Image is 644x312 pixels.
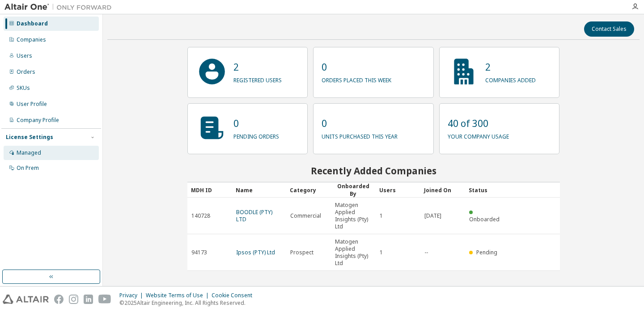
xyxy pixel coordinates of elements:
span: Commercial [290,212,321,219]
p: 40 of 300 [448,117,509,130]
a: Ipsos (PTY) Ltd [236,249,275,256]
p: your company usage [448,130,509,140]
p: © 2025 Altair Engineering, Inc. All Rights Reserved. [119,299,258,307]
span: -- [424,249,428,256]
div: Company Profile [17,117,59,124]
div: MDH ID [191,183,229,197]
p: 2 [485,60,536,74]
span: 140728 [191,212,210,219]
a: BOODLE (PTY) LTD [236,208,272,223]
div: Name [236,183,283,197]
span: [DATE] [424,212,441,219]
p: orders placed this week [322,74,391,84]
div: Users [379,183,417,197]
img: youtube.svg [98,295,111,304]
div: SKUs [17,84,30,92]
div: Managed [17,149,41,156]
span: Matogen Applied Insights (Pty) Ltd [335,238,372,267]
span: Prospect [290,249,314,256]
div: Website Terms of Use [146,292,212,299]
span: 1 [380,212,383,219]
div: Cookie Consent [212,292,258,299]
div: On Prem [17,164,39,172]
div: Joined On [424,183,462,197]
p: units purchased this year [322,130,398,140]
div: Companies [17,36,46,43]
span: Matogen Applied Insights (Pty) Ltd [335,202,372,230]
p: 0 [233,117,279,130]
div: Orders [17,68,35,76]
div: Onboarded By [335,182,372,198]
div: Privacy [119,292,146,299]
p: 0 [322,117,398,130]
div: Category [290,183,327,197]
div: License Settings [6,134,53,141]
div: Dashboard [17,20,48,27]
p: companies added [485,74,536,84]
div: Status [469,183,506,197]
img: facebook.svg [54,295,64,304]
p: 0 [322,60,391,74]
div: User Profile [17,101,47,108]
button: Contact Sales [584,21,634,37]
div: Users [17,52,32,59]
img: altair_logo.svg [3,295,49,304]
p: 2 [233,60,282,74]
h2: Recently Added Companies [187,165,560,177]
img: instagram.svg [69,295,78,304]
span: 1 [380,249,383,256]
p: registered users [233,74,282,84]
span: 94173 [191,249,207,256]
span: Pending [476,249,497,256]
span: Onboarded [469,215,500,223]
img: Altair One [4,3,116,12]
img: linkedin.svg [84,295,93,304]
p: pending orders [233,130,279,140]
